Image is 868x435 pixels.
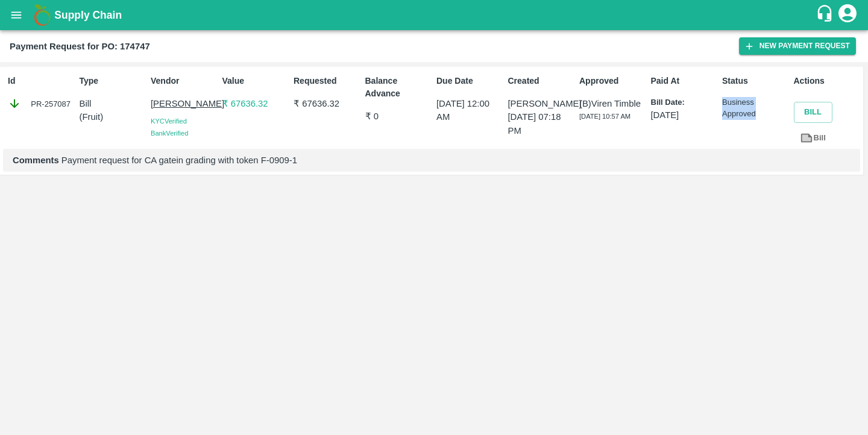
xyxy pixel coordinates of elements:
[151,75,218,87] p: Vendor
[651,108,718,122] p: [DATE]
[579,75,646,87] p: Approved
[508,75,575,87] p: Created
[436,75,503,87] p: Due Date
[365,110,432,123] p: ₹ 0
[722,75,789,87] p: Status
[508,97,575,110] p: [PERSON_NAME]
[222,75,289,87] p: Value
[54,7,816,23] a: Supply Chain
[837,2,858,28] div: account of current user
[816,4,837,26] div: customer-support
[794,128,832,149] a: Bill
[13,155,59,165] b: Comments
[651,97,718,108] p: Bill Date:
[222,97,289,110] p: ₹ 67636.32
[2,1,30,29] button: open drawer
[651,75,718,87] p: Paid At
[579,97,646,110] p: (B) Viren Timble
[30,3,54,27] img: logo
[794,102,832,123] button: Bill
[294,75,360,87] p: Requested
[80,97,146,110] p: Bill
[151,130,188,137] span: Bank Verified
[8,97,75,110] div: PR-257087
[794,75,861,87] p: Actions
[10,42,150,51] b: Payment Request for PO: 174747
[722,97,789,119] p: Business Approved
[508,110,575,137] p: [DATE] 07:18 PM
[8,75,75,87] p: Id
[13,154,851,167] p: Payment request for CA gatein grading with token F-0909-1
[54,9,122,21] b: Supply Chain
[365,75,432,100] p: Balance Advance
[579,113,631,120] span: [DATE] 10:57 AM
[739,37,856,55] button: New Payment Request
[294,97,360,110] p: ₹ 67636.32
[80,110,146,124] p: ( Fruit )
[436,97,503,124] p: [DATE] 12:00 AM
[151,97,218,110] p: [PERSON_NAME]
[80,75,146,87] p: Type
[151,117,187,125] span: KYC Verified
